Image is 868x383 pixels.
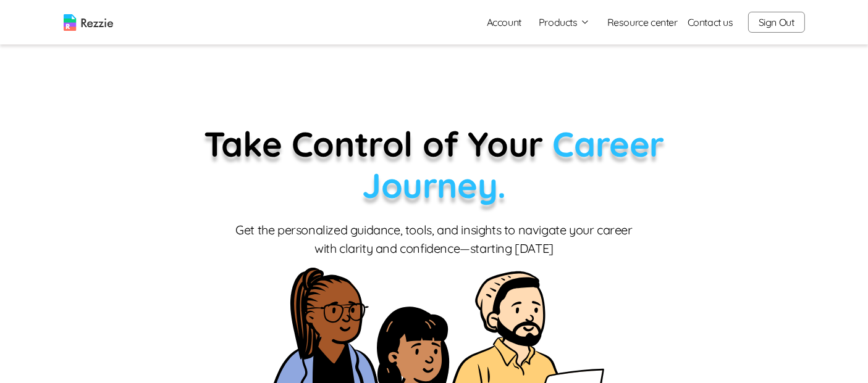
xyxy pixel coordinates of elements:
[688,15,733,30] a: Contact us
[234,221,635,258] p: Get the personalized guidance, tools, and insights to navigate your career with clarity and confi...
[477,10,531,35] a: Account
[362,122,664,207] span: Career Journey.
[748,12,805,33] button: Sign Out
[539,15,590,30] button: Products
[607,15,678,30] a: Resource center
[141,123,728,206] p: Take Control of Your
[64,14,113,31] img: logo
